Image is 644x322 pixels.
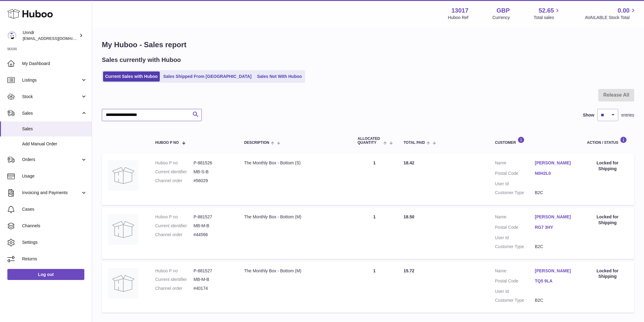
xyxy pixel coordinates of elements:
dd: MB-M-B [194,223,232,229]
span: Returns [22,256,87,262]
span: 52.65 [539,6,554,15]
div: The Monthly Box - Bottom (M) [244,268,345,274]
dt: Customer Type [495,297,535,303]
a: [PERSON_NAME] [535,214,575,220]
div: Locked for Shipping [587,268,628,280]
span: Total paid [404,141,425,145]
dt: Postal Code [495,171,535,178]
div: Action / Status [587,136,628,145]
span: 18.42 [404,160,414,165]
dt: User Id [495,181,535,187]
span: Add Manual Order [22,141,87,147]
dd: #56029 [194,178,232,184]
dt: Postal Code [495,224,535,232]
span: 0.00 [618,6,630,15]
dt: Current identifier [155,277,194,282]
a: RG7 3HY [535,224,575,230]
div: Customer [495,136,575,145]
dd: P-881526 [194,160,232,166]
span: [EMAIL_ADDRESS][DOMAIN_NAME] [23,36,90,41]
div: Currency [493,15,510,21]
div: Locked for Shipping [587,214,628,226]
span: Sales [22,110,81,116]
a: 52.65 Total sales [534,6,561,21]
span: 18.50 [404,214,414,219]
dt: Huboo P no [155,160,194,166]
dt: Huboo P no [155,268,194,274]
a: TQ5 9LA [535,278,575,284]
dt: Name [495,214,535,221]
dt: Huboo P no [155,214,194,220]
span: Invoicing and Payments [22,190,81,196]
dt: Channel order [155,232,194,238]
span: ALLOCATED Quantity [358,137,382,145]
dt: User Id [495,289,535,294]
dt: Customer Type [495,190,535,196]
img: sofiapanwar@gmail.com [7,31,17,40]
dd: P-881527 [194,268,232,274]
div: The Monthly Box - Bottom (M) [244,214,345,220]
dt: Postal Code [495,278,535,286]
span: Settings [22,240,87,245]
td: 1 [351,208,397,259]
span: My Dashboard [22,61,87,67]
dd: B2C [535,190,575,196]
div: Huboo Ref [448,15,469,21]
span: Listings [22,77,81,83]
td: 1 [351,154,397,205]
dt: Name [495,160,535,167]
strong: 13017 [451,6,469,15]
span: Cases [22,206,87,212]
dd: #40174 [194,286,232,291]
a: [PERSON_NAME] [535,268,575,274]
span: Total sales [534,15,561,21]
dd: B2C [535,297,575,303]
label: Show [583,112,594,118]
div: Unndr [23,30,78,41]
span: Huboo P no [155,141,179,145]
dt: Name [495,268,535,275]
a: Current Sales with Huboo [103,71,160,82]
a: Log out [7,269,84,280]
span: Sales [22,126,87,132]
span: 15.72 [404,268,414,273]
dt: Current identifier [155,169,194,175]
img: no-photo.jpg [108,268,139,299]
dt: Channel order [155,286,194,291]
dd: #44566 [194,232,232,238]
div: Locked for Shipping [587,160,628,172]
dd: MB-M-B [194,277,232,282]
dt: Current identifier [155,223,194,229]
span: Stock [22,94,81,100]
span: AVAILABLE Stock Total [585,15,637,21]
a: Sales Shipped From [GEOGRAPHIC_DATA] [161,71,254,82]
img: no-photo.jpg [108,214,139,245]
h1: My Huboo - Sales report [102,40,634,50]
h2: Sales currently with Huboo [102,56,181,64]
a: [PERSON_NAME] [535,160,575,166]
a: N0H2L0 [535,171,575,176]
span: Usage [22,173,87,179]
dt: Customer Type [495,244,535,250]
img: no-photo.jpg [108,160,139,191]
span: Channels [22,223,87,229]
span: Orders [22,157,81,163]
span: Description [244,141,269,145]
a: 0.00 AVAILABLE Stock Total [585,6,637,21]
strong: GBP [496,6,510,15]
dt: User Id [495,235,535,241]
dt: Channel order [155,178,194,184]
dd: B2C [535,244,575,250]
dd: MB-S-B [194,169,232,175]
div: The Monthly Box - Bottom (S) [244,160,345,166]
span: entries [621,112,634,118]
td: 1 [351,262,397,313]
dd: P-881527 [194,214,232,220]
a: Sales Not With Huboo [255,71,304,82]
